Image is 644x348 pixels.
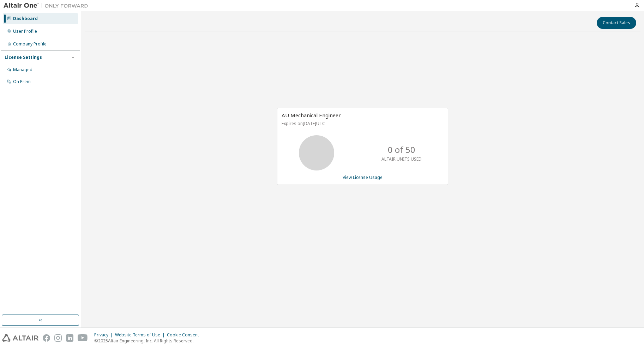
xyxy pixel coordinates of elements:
[13,67,32,73] div: Managed
[5,55,42,60] div: License Settings
[13,79,31,85] div: On Prem
[94,332,115,338] div: Privacy
[115,332,167,338] div: Website Terms of Use
[282,112,341,119] span: AU Mechanical Engineer
[381,156,422,162] p: ALTAIR UNITS USED
[282,120,442,126] p: Expires on [DATE] UTC
[2,334,38,342] img: altair_logo.svg
[597,17,636,29] button: Contact Sales
[13,41,47,47] div: Company Profile
[167,332,203,338] div: Cookie Consent
[43,334,50,342] img: facebook.svg
[13,16,38,21] div: Dashboard
[343,174,383,180] a: View License Usage
[94,338,203,344] p: © 2025 Altair Engineering, Inc. All Rights Reserved.
[78,334,88,342] img: youtube.svg
[4,2,92,9] img: Altair One
[388,144,415,156] p: 0 of 50
[54,334,62,342] img: instagram.svg
[66,334,73,342] img: linkedin.svg
[13,29,37,34] div: User Profile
